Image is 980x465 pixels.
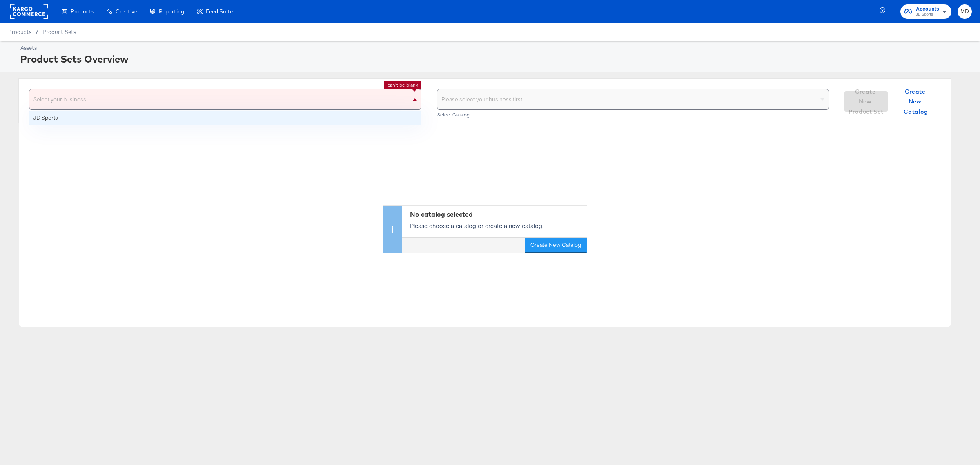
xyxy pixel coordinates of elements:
[33,114,417,122] div: JD Sports
[898,87,934,117] span: Create New Catalog
[437,112,829,118] div: Select Catalog
[894,91,938,112] button: Create New Catalog
[29,89,421,109] div: Select your business
[29,111,421,125] div: JD Sports
[8,29,31,35] span: Products
[71,8,94,15] span: Products
[958,4,972,19] button: MD
[31,29,42,35] span: /
[900,4,951,19] button: AccountsJD Sports
[437,89,829,109] div: Please select your business first
[916,11,939,18] span: JD Sports
[42,29,76,35] a: Product Sets
[410,222,583,230] p: Please choose a catalog or create a new catalog.
[961,7,969,16] span: MD
[388,82,418,88] li: can't be blank
[525,238,587,253] button: Create New Catalog
[116,8,137,15] span: Creative
[20,44,970,52] div: Assets
[20,52,970,66] div: Product Sets Overview
[410,210,583,219] div: No catalog selected
[206,8,233,15] span: Feed Suite
[159,8,184,15] span: Reporting
[916,5,939,13] span: Accounts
